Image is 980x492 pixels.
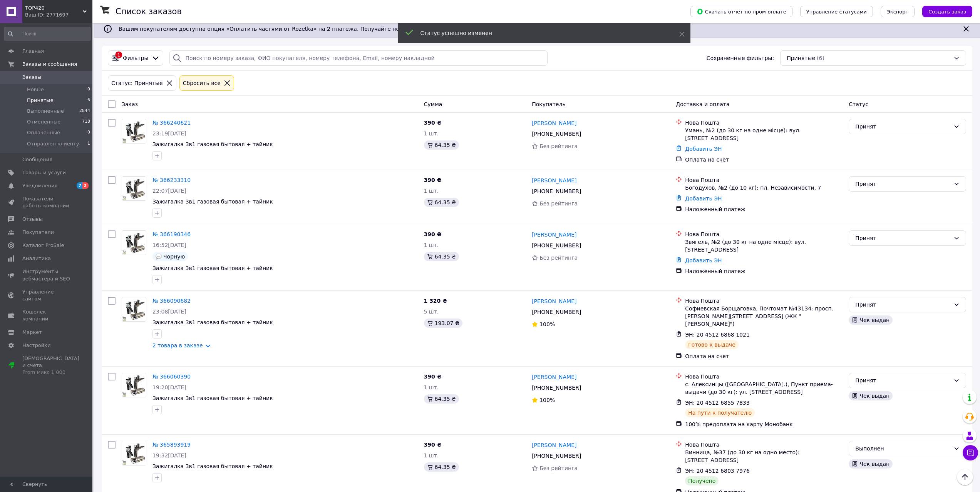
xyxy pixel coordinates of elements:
[424,252,459,261] div: 64.35 ₴
[22,182,57,189] span: Уведомления
[4,27,91,41] input: Поиск
[22,169,66,176] span: Товары и услуги
[532,177,576,184] a: [PERSON_NAME]
[424,384,439,390] span: 1 шт.
[424,319,462,328] div: 193.07 ₴
[152,342,203,349] a: 2 товара в заказе
[532,441,576,449] a: [PERSON_NAME]
[539,143,578,149] span: Без рейтинга
[22,309,71,322] span: Кошелек компании
[539,255,578,261] span: Без рейтинга
[82,118,90,125] span: 718
[122,176,146,201] a: Фото товару
[685,146,722,152] a: Добавить ЭН
[82,182,89,189] span: 2
[22,289,71,302] span: Управление сайтом
[424,188,439,194] span: 1 шт.
[685,156,843,163] div: Оплата на счет
[87,86,90,93] span: 0
[22,329,42,336] span: Маркет
[122,177,146,200] img: Фото товару
[122,101,138,107] span: Заказ
[887,9,908,15] span: Экспорт
[152,120,191,126] a: № 366240621
[685,195,722,202] a: Добавить ЭН
[806,9,867,15] span: Управление статусами
[122,231,146,255] img: Фото товару
[87,140,90,147] span: 1
[152,188,186,194] span: 22:07[DATE]
[800,6,873,17] button: Управление статусами
[532,101,566,107] span: Покупатель
[855,376,950,385] div: Принят
[122,373,146,397] img: Фото товару
[152,463,273,469] a: Зажигалка 3в1 газовая бытовая + тайник
[817,55,824,61] span: (6)
[685,297,843,305] div: Нова Пошта
[685,420,843,428] div: 100% предоплата на карту Монобанк
[181,79,222,87] div: Сбросить все
[22,74,41,81] span: Заказы
[424,462,459,472] div: 64.35 ₴
[881,6,915,17] button: Экспорт
[685,127,843,142] div: Умань, №2 (до 30 кг на одне місце): вул. [STREET_ADDRESS]
[424,442,442,448] span: 390 ₴
[690,6,792,17] button: Скачать отчет по пром-оплате
[855,300,950,309] div: Принят
[27,97,54,104] span: Принятые
[152,395,273,401] span: Зажигалка 3в1 газовая бытовая + тайник
[152,231,191,237] a: № 366190346
[123,54,148,62] span: Фильтры
[424,374,442,380] span: 390 ₴
[685,380,843,396] div: с. Алексинцы ([GEOGRAPHIC_DATA].), Пункт приема-выдачи (до 30 кг): ул. [STREET_ADDRESS]
[27,118,60,125] span: Отмененные
[122,441,146,465] img: Фото товару
[152,298,191,304] a: № 366090682
[156,254,162,260] img: :speech_balloon:
[22,61,77,68] span: Заказы и сообщения
[707,54,774,62] span: Сохраненные фильтры:
[532,119,576,127] a: [PERSON_NAME]
[424,130,439,137] span: 1 шт.
[22,342,50,349] span: Настройки
[685,205,843,213] div: Наложенный платеж
[530,128,583,139] div: [PHONE_NUMBER]
[530,382,583,393] div: [PHONE_NUMBER]
[27,108,64,115] span: Выполненные
[424,101,442,107] span: Сумма
[163,254,185,260] span: Чорную
[539,397,555,403] span: 100%
[697,8,786,15] span: Скачать отчет по пром-оплате
[152,374,191,380] a: № 366060390
[685,400,750,406] span: ЭН: 20 4512 6855 7833
[855,444,950,453] div: Выполнен
[420,29,660,37] div: Статус успешно изменен
[424,309,439,315] span: 5 шт.
[77,182,83,189] span: 7
[22,229,54,236] span: Покупатели
[22,255,51,262] span: Аналитика
[963,445,978,460] button: Чат с покупателем
[25,12,92,18] div: Ваш ID: 2771697
[676,101,729,107] span: Доставка и оплата
[685,340,738,349] div: Готово к выдаче
[530,307,583,317] div: [PHONE_NUMBER]
[855,234,950,242] div: Принят
[530,450,583,461] div: [PHONE_NUMBER]
[152,198,273,205] span: Зажигалка 3в1 газовая бытовая + тайник
[152,265,273,271] a: Зажигалка 3в1 газовая бытовая + тайник
[22,369,79,376] div: Prom микс 1 000
[169,50,548,66] input: Поиск по номеру заказа, ФИО покупателя, номеру телефона, Email, номеру накладной
[530,240,583,251] div: [PHONE_NUMBER]
[152,319,273,325] a: Зажигалка 3в1 газовая бытовая + тайник
[685,352,843,360] div: Оплата на счет
[539,465,578,471] span: Без рейтинга
[787,54,815,62] span: Принятые
[685,332,750,338] span: ЭН: 20 4512 6868 1021
[152,442,191,448] a: № 365893919
[424,394,459,404] div: 64.35 ₴
[152,141,273,147] span: Зажигалка 3в1 газовая бытовая + тайник
[849,391,893,400] div: Чек выдан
